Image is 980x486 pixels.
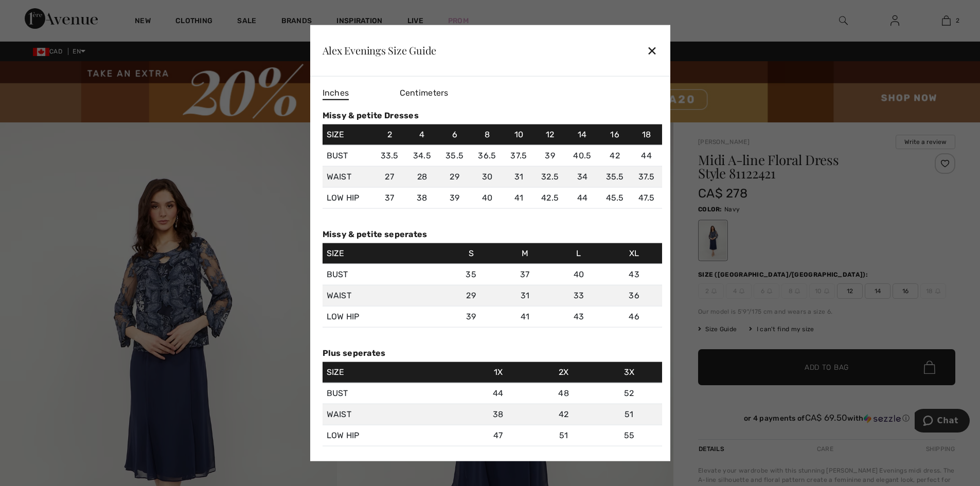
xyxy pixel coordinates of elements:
td: 47 [466,425,531,446]
td: 33.5 [373,145,406,166]
td: 43 [607,264,662,285]
td: 12 [534,124,566,145]
td: 41 [504,187,534,208]
td: L [551,243,607,264]
span: Chat [23,7,44,16]
td: 41 [499,306,551,327]
td: 29 [438,166,471,187]
td: 43 [551,306,607,327]
td: S [443,243,499,264]
td: 28 [406,166,438,187]
td: Waist [323,285,443,306]
td: Bust [323,145,373,166]
td: 42.5 [534,187,566,208]
td: 3X [596,362,662,383]
td: 8 [471,124,503,145]
td: 30 [471,166,503,187]
td: 34 [566,166,598,187]
td: Size [323,243,443,264]
td: 40 [471,187,503,208]
td: 38 [466,404,531,425]
td: 1X [466,362,531,383]
span: Inches [323,86,349,100]
td: 44 [566,187,598,208]
td: Low Hip [323,306,443,327]
td: 29 [443,285,499,306]
td: 42 [599,145,631,166]
td: Size [323,124,373,145]
td: 48 [531,383,596,404]
td: 36 [607,285,662,306]
td: 27 [373,166,406,187]
div: Alex Evenings Size Guide [323,45,437,56]
td: XL [607,243,662,264]
div: ✕ [647,40,657,61]
td: 44 [466,383,531,404]
td: Low Hip [323,187,373,208]
td: 31 [499,285,551,306]
td: 45.5 [599,187,631,208]
td: Bust [323,264,443,285]
td: 35.5 [599,166,631,187]
td: Waist [323,166,373,187]
td: 36.5 [471,145,503,166]
td: 33 [551,285,607,306]
td: 37 [499,264,551,285]
td: 37.5 [631,166,662,187]
td: 6 [438,124,471,145]
td: 40.5 [566,145,598,166]
td: 4 [406,124,438,145]
td: 32.5 [534,166,566,187]
h3: Plus seperates [323,348,662,358]
td: 35 [443,264,499,285]
td: 35.5 [438,145,471,166]
td: 44 [631,145,662,166]
span: Centimeters [400,87,449,97]
td: M [499,243,551,264]
td: Bust [323,383,466,404]
td: 46 [607,306,662,327]
td: 38 [406,187,438,208]
td: 40 [551,264,607,285]
td: 2X [531,362,596,383]
td: 47.5 [631,187,662,208]
td: 31 [504,166,534,187]
td: 37 [373,187,406,208]
td: Size [323,362,466,383]
td: Low Hip [323,425,466,446]
td: 51 [531,425,596,446]
h3: Missy & petite Dresses [323,110,662,120]
td: 34.5 [406,145,438,166]
td: 42 [531,404,596,425]
td: 39 [443,306,499,327]
td: 2 [373,124,406,145]
td: 39 [534,145,566,166]
td: 10 [504,124,534,145]
td: 39 [438,187,471,208]
td: 55 [596,425,662,446]
td: 16 [599,124,631,145]
h3: Missy & petite seperates [323,229,662,239]
td: 51 [596,404,662,425]
td: 18 [631,124,662,145]
td: 52 [596,383,662,404]
td: Waist [323,404,466,425]
td: 14 [566,124,598,145]
td: 37.5 [504,145,534,166]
